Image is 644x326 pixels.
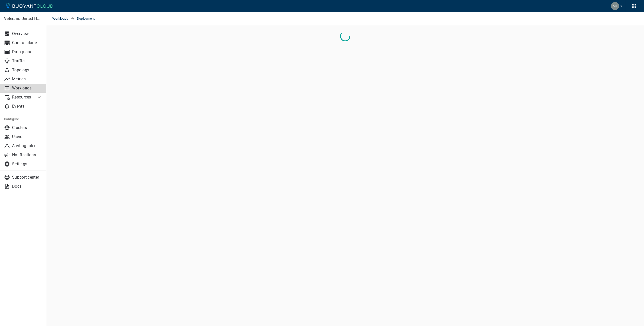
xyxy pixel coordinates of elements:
p: Overview [12,31,42,36]
span: Deployment [77,12,101,25]
p: Data plane [12,49,42,54]
p: Metrics [12,77,42,82]
p: Notifications [12,152,42,157]
p: Clusters [12,125,42,130]
p: Docs [12,184,42,189]
p: Control plane [12,40,42,45]
h5: Configure [4,117,42,121]
p: Resources [12,95,32,100]
p: Users [12,134,42,139]
p: Topology [12,68,42,73]
a: Workloads [52,12,70,25]
p: Events [12,104,42,109]
p: Workloads [12,86,42,91]
p: Support center [12,175,42,180]
p: Veterans United Home Loans [4,16,42,21]
p: Alerting rules [12,143,42,148]
p: Traffic [12,58,42,63]
img: Scott Davis [611,2,619,10]
p: Settings [12,161,42,167]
